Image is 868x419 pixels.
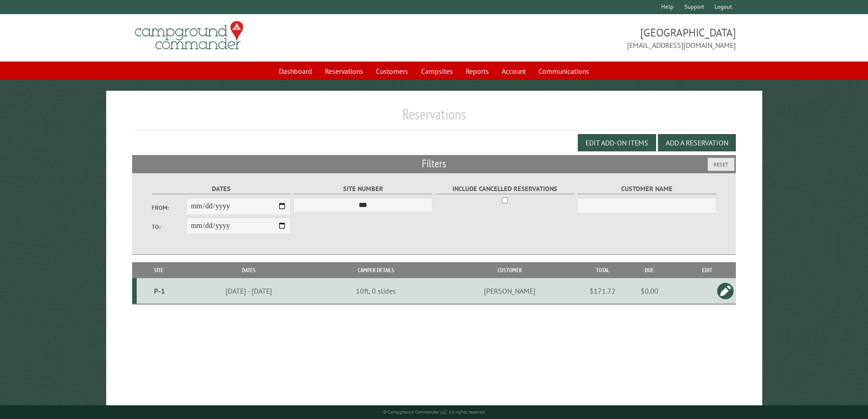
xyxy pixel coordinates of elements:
td: $171.72 [585,278,621,304]
td: 10ft, 0 slides [317,278,435,304]
button: Reset [708,158,734,171]
td: [PERSON_NAME] [435,278,584,304]
span: [GEOGRAPHIC_DATA] [EMAIL_ADDRESS][DOMAIN_NAME] [434,25,736,51]
th: Edit [678,262,736,278]
th: Customer [435,262,584,278]
h1: Reservations [132,105,736,130]
a: Reservations [319,62,369,80]
div: [DATE] - [DATE] [182,286,315,295]
th: Site [137,262,181,278]
button: Edit Add-on Items [578,134,656,151]
label: Dates [152,184,291,194]
th: Camper Details [317,262,435,278]
small: © Campground Commander LLC. All rights reserved. [383,409,486,415]
label: From: [152,203,186,212]
a: Reports [460,62,494,80]
label: To: [152,222,186,231]
a: Campsites [416,62,458,80]
button: Add a Reservation [658,134,736,151]
div: P-1 [140,286,180,295]
th: Total [585,262,621,278]
th: Dates [180,262,316,278]
a: Dashboard [273,62,318,80]
label: Include Cancelled Reservations [436,184,575,194]
label: Site Number [293,184,432,194]
a: Account [496,62,531,80]
h2: Filters [132,155,736,172]
img: Campground Commander [132,18,246,53]
th: Due [621,262,678,278]
label: Customer Name [577,184,716,194]
a: Customers [370,62,414,80]
a: Communications [533,62,595,80]
td: $0.00 [621,278,678,304]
